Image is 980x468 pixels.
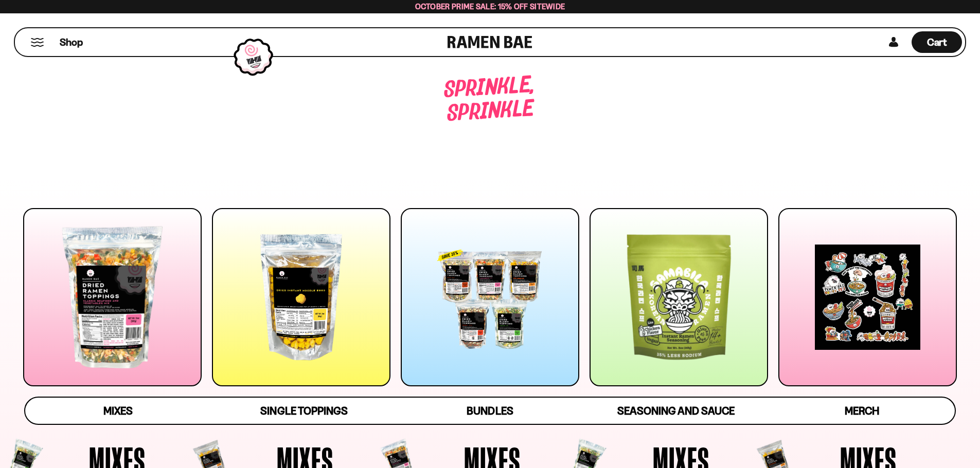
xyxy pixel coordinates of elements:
[845,404,879,417] span: Merch
[912,28,962,56] div: Cart
[617,404,734,417] span: Seasoning and Sauce
[30,38,44,47] button: Mobile Menu Trigger
[103,404,133,417] span: Mixes
[397,398,583,424] a: Bundles
[60,31,83,53] a: Shop
[25,398,211,424] a: Mixes
[211,398,397,424] a: Single Toppings
[927,36,947,48] span: Cart
[769,398,955,424] a: Merch
[60,35,83,49] span: Shop
[583,398,769,424] a: Seasoning and Sauce
[260,404,347,417] span: Single Toppings
[467,404,513,417] span: Bundles
[415,2,565,11] span: October Prime Sale: 15% off Sitewide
